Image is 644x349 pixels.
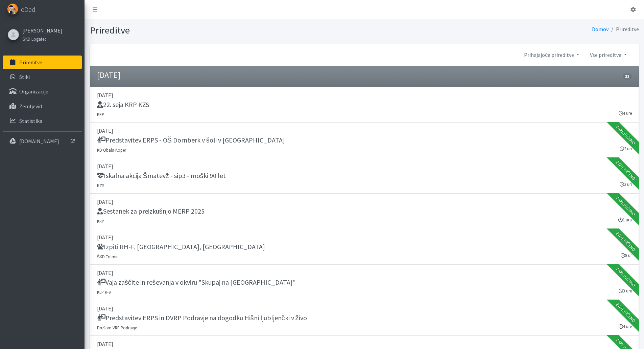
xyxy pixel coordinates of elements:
[519,48,585,62] a: Prihajajoče prireditve
[97,112,104,117] small: KRP
[90,300,639,336] a: [DATE] Predstavitev ERPS in DVRP Podravje na dogodku Hišni ljubljenčki v živo Društvo VRP Podravj...
[97,101,149,109] h5: 22. seja KRP KZS
[97,304,632,312] p: [DATE]
[592,26,609,32] a: Domov
[97,289,111,295] small: KLP K-9
[3,100,82,113] a: Zemljevid
[22,36,46,42] small: ŠKD Logatec
[97,314,307,322] h5: Predstavitev ERPS in DVRP Podravje na dogodku Hišni ljubljenčki v živo
[97,198,632,206] p: [DATE]
[619,110,632,116] small: 4 ure
[97,269,632,277] p: [DATE]
[22,26,63,35] a: [PERSON_NAME]
[3,114,82,128] a: Statistika
[97,278,296,286] h5: Vaja zaščite in reševanja v okviru "Skupaj na [GEOGRAPHIC_DATA]"
[19,117,42,124] p: Statistika
[97,91,632,99] p: [DATE]
[90,158,639,194] a: [DATE] Iskalna akcija Šmatevž - sip3 - moški 90 let KZS 2 uri Zaključeno
[3,134,82,148] a: [DOMAIN_NAME]
[623,73,631,80] span: 32
[609,24,639,34] li: Prireditve
[97,136,285,144] h5: Predstavitev ERPS - OŠ Dornberk v šoli v [GEOGRAPHIC_DATA]
[19,138,59,145] p: [DOMAIN_NAME]
[19,73,30,80] p: Stiki
[90,123,639,158] a: [DATE] Predstavitev ERPS - OŠ Dornberk v šoli v [GEOGRAPHIC_DATA] KD Obala Koper 2 uri Zaključeno
[97,243,265,251] h5: Izpiti RH-F, [GEOGRAPHIC_DATA], [GEOGRAPHIC_DATA]
[97,183,104,188] small: KZS
[97,70,120,80] h4: [DATE]
[585,48,632,62] a: Vse prireditve
[97,207,205,215] h5: Sestanek za preizkušnjo MERP 2025
[7,3,18,15] img: eDedi
[19,88,48,95] p: Organizacije
[97,218,104,224] small: KRP
[3,85,82,98] a: Organizacije
[22,35,63,43] a: ŠKD Logatec
[90,24,362,36] h1: Prireditve
[19,103,42,110] p: Zemljevid
[90,265,639,300] a: [DATE] Vaja zaščite in reševanja v okviru "Skupaj na [GEOGRAPHIC_DATA]" KLP K-9 3 ure Zaključeno
[97,254,119,259] small: ŠKD Tolmin
[21,4,37,15] span: eDedi
[97,162,632,170] p: [DATE]
[19,59,42,66] p: Prireditve
[97,325,137,330] small: Društvo VRP Podravje
[90,194,639,229] a: [DATE] Sestanek za preizkušnjo MERP 2025 KRP 1 ura Zaključeno
[97,127,632,135] p: [DATE]
[3,70,82,84] a: Stiki
[90,229,639,265] a: [DATE] Izpiti RH-F, [GEOGRAPHIC_DATA], [GEOGRAPHIC_DATA] ŠKD Tolmin 8 ur Zaključeno
[97,233,632,241] p: [DATE]
[90,87,639,123] a: [DATE] 22. seja KRP KZS KRP 4 ure
[97,172,226,180] h5: Iskalna akcija Šmatevž - sip3 - moški 90 let
[3,56,82,69] a: Prireditve
[97,147,126,153] small: KD Obala Koper
[97,340,632,348] p: [DATE]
